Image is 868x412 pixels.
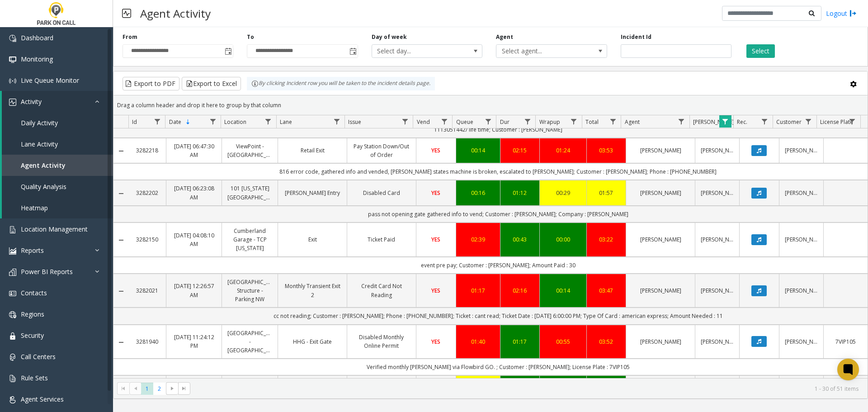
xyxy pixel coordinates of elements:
[701,337,734,346] a: [PERSON_NAME]
[785,337,818,346] a: [PERSON_NAME]
[227,278,272,304] a: [GEOGRAPHIC_DATA] Structure - Parking NW
[136,2,215,24] h3: Agent Activity
[545,235,580,244] div: 00:00
[283,337,341,346] a: HHG - Exit Gate
[21,140,58,148] span: Lane Activity
[128,163,868,180] td: 816 error code, gathered info and vended, [PERSON_NAME] states machine is broken, escalated to [P...
[632,146,689,155] a: [PERSON_NAME]
[21,289,47,297] span: Contacts
[2,197,113,218] a: Heatmap
[123,77,179,90] button: Export to PDF
[506,235,534,244] a: 00:43
[372,33,407,41] label: Day of week
[21,204,48,212] span: Heatmap
[21,55,53,63] span: Monitoring
[422,337,450,346] a: YES
[592,286,621,295] div: 03:47
[128,121,868,138] td: 1113051442/ life time; Customer : [PERSON_NAME]
[283,235,341,244] a: Exit
[417,118,430,126] span: Vend
[701,189,734,197] a: [PERSON_NAME]
[592,146,621,155] a: 03:53
[172,282,217,299] a: [DATE] 12:26:57 AM
[184,118,192,126] span: Sortable
[2,91,113,112] a: Activity
[592,235,621,244] a: 03:22
[134,146,160,155] a: 3282218
[9,311,16,318] img: 'icon'
[759,115,771,128] a: Rec. Filter Menu
[353,142,410,159] a: Pay Station Down/Out of Order
[422,235,450,244] a: YES
[9,35,16,42] img: 'icon'
[128,206,868,223] td: pass not opening gate gathered info to vend; Customer : [PERSON_NAME]; Company : [PERSON_NAME]
[227,184,272,201] a: 101 [US_STATE][GEOGRAPHIC_DATA]
[21,118,58,127] span: Daily Activity
[431,189,440,197] span: YES
[227,227,272,253] a: Cumberland Garage - TCP [US_STATE]
[632,189,689,197] a: [PERSON_NAME]
[169,385,176,392] span: Go to the next page
[506,337,534,346] div: 01:17
[399,115,411,128] a: Issue Filter Menu
[21,33,53,42] span: Dashboard
[128,308,868,324] td: cc not reading; Customer : [PERSON_NAME]; Phone : [PHONE_NUMBER]; Ticket : cant read; Ticket Date...
[506,286,534,295] a: 02:16
[2,176,113,197] a: Quality Analysis
[128,359,868,375] td: Verified monthly [PERSON_NAME] via Flowbird GO. ; Customer : [PERSON_NAME]; License Plate : 7VIP105
[545,286,580,295] div: 00:14
[462,286,495,295] a: 01:17
[21,182,66,191] span: Quality Analysis
[625,118,640,126] span: Agent
[128,257,868,274] td: event pre pay; Customer : [PERSON_NAME]; Amount Paid : 30
[539,118,560,126] span: Wrapup
[224,118,246,126] span: Location
[592,337,621,346] a: 03:52
[113,339,128,346] a: Collapse Details
[180,385,188,392] span: Go to the last page
[521,115,533,128] a: Dur Filter Menu
[353,189,410,197] a: Disabled Card
[462,337,495,346] div: 01:40
[251,80,259,87] img: infoIcon.svg
[330,115,343,128] a: Lane Filter Menu
[113,147,128,155] a: Collapse Details
[9,269,16,276] img: 'icon'
[113,190,128,197] a: Collapse Details
[9,226,16,233] img: 'icon'
[506,146,534,155] div: 02:15
[178,382,190,395] span: Go to the last page
[632,235,689,244] a: [PERSON_NAME]
[545,337,580,346] a: 00:55
[169,118,181,126] span: Date
[247,77,435,90] div: By clicking Incident row you will be taken to the incident details page.
[462,235,495,244] a: 02:39
[2,155,113,176] a: Agent Activity
[462,146,495,155] div: 00:14
[9,354,16,361] img: 'icon'
[134,286,160,295] a: 3282021
[456,118,473,126] span: Queue
[21,267,73,276] span: Power BI Reports
[134,235,160,244] a: 3282150
[123,33,137,41] label: From
[227,142,272,159] a: ViewPoint - [GEOGRAPHIC_DATA]
[701,146,734,155] a: [PERSON_NAME]
[431,147,440,154] span: YES
[506,189,534,197] a: 01:12
[776,118,802,126] span: Customer
[21,76,79,85] span: Live Queue Monitor
[462,189,495,197] a: 00:16
[500,118,509,126] span: Dur
[829,337,862,346] a: 7VIP105
[283,189,341,197] a: [PERSON_NAME] Entry
[9,247,16,255] img: 'icon'
[21,331,44,340] span: Security
[21,225,88,233] span: Location Management
[353,333,410,350] a: Disabled Monthly Online Permit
